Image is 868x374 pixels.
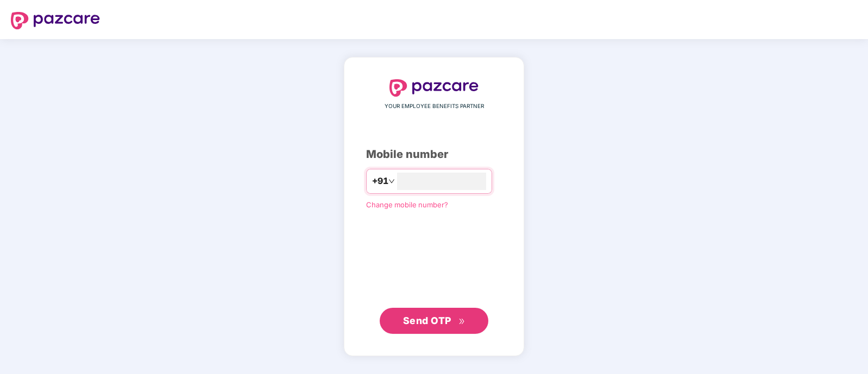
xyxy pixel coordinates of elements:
[372,174,388,188] span: +91
[366,200,448,209] a: Change mobile number?
[380,308,488,334] button: Send OTPdouble-right
[366,146,502,163] div: Mobile number
[385,102,484,111] span: YOUR EMPLOYEE BENEFITS PARTNER
[458,318,466,325] span: double-right
[403,315,451,326] span: Send OTP
[389,79,479,97] img: logo
[11,12,100,29] img: logo
[388,178,395,185] span: down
